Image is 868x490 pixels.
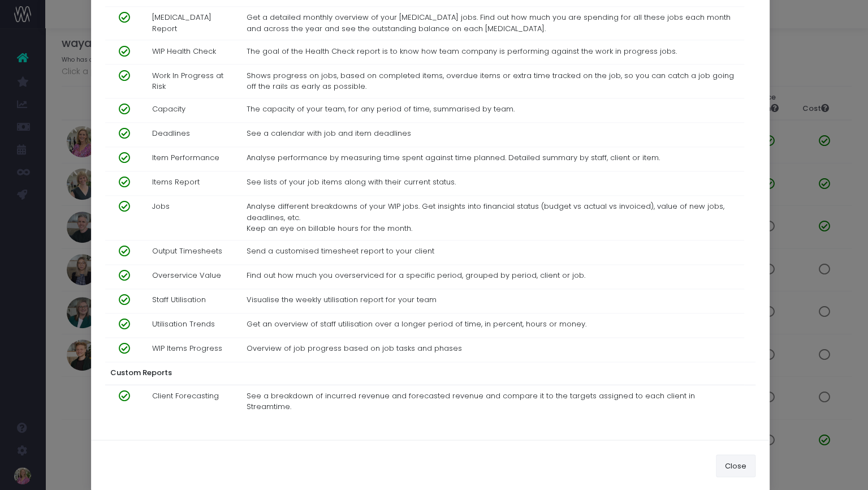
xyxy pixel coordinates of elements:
td: Staff Utilisation [146,289,241,313]
td: WIP Health Check [146,40,241,65]
td: Overview of job progress based on job tasks and phases [241,337,744,362]
td: Find out how much you overserviced for a specific period, grouped by period, client or job. [241,264,744,289]
td: Utilisation Trends [146,313,241,337]
td: Capacity [146,98,241,122]
td: Get an overview of staff utilisation over a longer period of time, in percent, hours or money. [241,313,744,337]
button: Close [716,454,755,477]
td: Send a customised timesheet report to your client [241,240,744,264]
td: The capacity of your team, for any period of time, summarised by team. [241,98,744,122]
td: Work In Progress at Risk [146,65,241,98]
td: [MEDICAL_DATA] Report [146,6,241,40]
td: Deadlines [146,122,241,147]
th: Custom Reports [105,362,744,385]
td: Analyse different breakdowns of your WIP jobs. Get insights into financial status (budget vs actu... [241,195,744,240]
td: See a breakdown of incurred revenue and forecasted revenue and compare it to the targets assigned... [241,385,744,418]
td: Jobs [146,195,241,240]
td: Visualise the weekly utilisation report for your team [241,289,744,313]
td: The goal of the Health Check report is to know how team company is performing against the work in... [241,40,744,65]
td: See a calendar with job and item deadlines [241,122,744,147]
td: Item Performance [146,147,241,171]
td: Items Report [146,171,241,195]
td: WIP Items Progress [146,337,241,362]
td: Output Timesheets [146,240,241,264]
td: See lists of your job items along with their current status. [241,171,744,195]
td: Overservice Value [146,264,241,289]
td: Client Forecasting [146,385,241,418]
td: Shows progress on jobs, based on completed items, overdue items or extra time tracked on the job,... [241,65,744,98]
td: Get a detailed monthly overview of your [MEDICAL_DATA] jobs. Find out how much you are spending f... [241,6,744,40]
td: Analyse performance by measuring time spent against time planned. Detailed summary by staff, clie... [241,147,744,171]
